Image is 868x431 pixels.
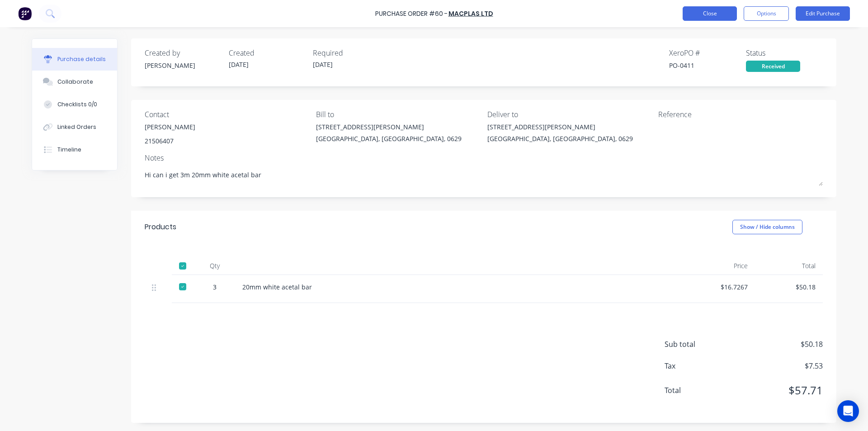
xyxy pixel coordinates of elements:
[732,339,823,350] span: $50.18
[448,9,493,18] a: MacPlas Ltd
[837,400,859,422] div: Open Intercom Messenger
[145,122,195,132] div: [PERSON_NAME]
[145,136,195,146] div: 21506407
[665,385,732,396] span: Total
[202,282,228,292] div: 3
[316,122,462,132] div: [STREET_ADDRESS][PERSON_NAME]
[658,109,823,120] div: Reference
[32,48,117,71] button: Purchase details
[57,55,106,63] div: Purchase details
[755,257,823,275] div: Total
[145,61,222,70] div: [PERSON_NAME]
[669,47,746,58] div: Xero PO #
[746,47,823,58] div: Status
[665,360,732,371] span: Tax
[746,61,800,72] div: Received
[32,93,117,116] button: Checklists 0/0
[375,9,448,19] div: Purchase Order #60 -
[32,71,117,93] button: Collaborate
[732,382,823,398] span: $57.71
[687,257,755,275] div: Price
[796,6,850,21] button: Edit Purchase
[487,134,633,143] div: [GEOGRAPHIC_DATA], [GEOGRAPHIC_DATA], 0629
[694,282,748,292] div: $16.7267
[57,78,93,86] div: Collaborate
[18,7,32,20] img: Factory
[242,282,680,292] div: 20mm white acetal bar
[145,47,222,58] div: Created by
[316,134,462,143] div: [GEOGRAPHIC_DATA], [GEOGRAPHIC_DATA], 0629
[487,122,633,132] div: [STREET_ADDRESS][PERSON_NAME]
[313,47,390,58] div: Required
[145,152,823,163] div: Notes
[57,100,97,109] div: Checklists 0/0
[145,109,309,120] div: Contact
[683,6,737,21] button: Close
[744,6,789,21] button: Options
[316,109,481,120] div: Bill to
[669,61,746,70] div: PO-0411
[762,282,816,292] div: $50.18
[732,220,802,234] button: Show / Hide columns
[145,166,823,186] textarea: Hi can i get 3m 20mm white acetal bar
[57,123,96,131] div: Linked Orders
[487,109,652,120] div: Deliver to
[32,138,117,161] button: Timeline
[229,47,306,58] div: Created
[194,257,235,275] div: Qty
[57,146,81,154] div: Timeline
[665,339,732,350] span: Sub total
[732,360,823,371] span: $7.53
[145,222,176,232] div: Products
[32,116,117,138] button: Linked Orders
